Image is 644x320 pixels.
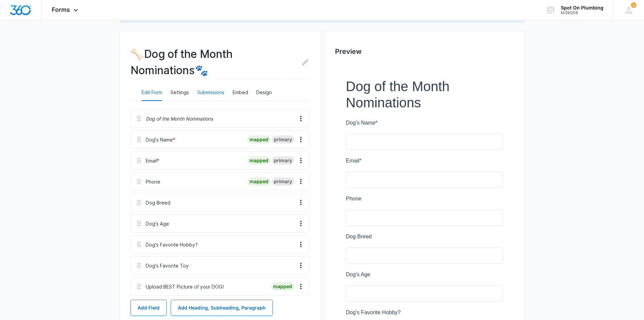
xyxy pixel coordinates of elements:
h2: 🦴Dog of the Month Nominations🐾 [130,46,309,79]
div: Dog's Name [146,136,175,143]
button: Design [256,85,272,101]
div: primary [272,177,294,186]
span: 1 [631,2,636,8]
div: Email [146,157,159,164]
div: account id [561,10,603,15]
button: Add Heading, Subheading, Paragraph [171,300,273,316]
button: Embed [233,85,248,101]
div: mapped [271,282,294,291]
span: Forms [52,6,70,13]
button: Overflow Menu [295,239,306,250]
div: Dog's Favorite Toy [146,262,189,269]
button: Edit Form Name [301,46,309,79]
button: Overflow Menu [295,197,306,208]
div: mapped [247,156,270,165]
h2: Preview [335,46,514,57]
button: Overflow Menu [295,113,306,124]
div: Dog's Age [146,220,169,227]
div: Upload BEST Picture of your DOG! [146,283,224,290]
div: primary [272,135,294,144]
div: primary [272,156,294,165]
button: Overflow Menu [295,260,306,271]
div: Dog Breed [146,199,170,206]
div: notifications count [631,2,636,8]
button: Edit Form [142,85,162,101]
div: mapped [247,177,270,186]
button: Submissions [197,85,224,101]
button: Add Field [130,300,167,316]
div: mapped [247,135,270,144]
button: Overflow Menu [295,176,306,187]
div: account name [561,5,603,10]
button: Overflow Menu [295,134,306,145]
p: Dog of the Month Nominations [146,115,213,122]
button: Overflow Menu [295,218,306,229]
button: Overflow Menu [295,281,306,292]
button: Settings [170,85,189,101]
div: Dog's Favorite Hobby? [146,241,198,248]
button: Overflow Menu [295,155,306,166]
div: Phone [146,178,160,185]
